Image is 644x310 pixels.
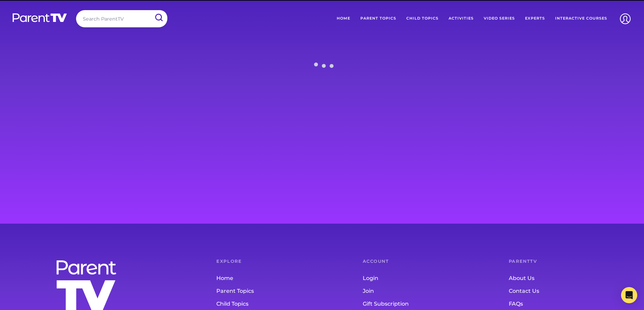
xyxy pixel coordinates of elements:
a: Login [363,272,482,285]
a: Activities [444,10,479,27]
h6: ParentTV [509,259,628,264]
h6: Account [363,259,482,264]
div: Open Intercom Messenger [621,287,637,303]
a: Experts [520,10,550,27]
input: Submit [150,10,167,25]
a: Contact Us [509,285,628,298]
input: Search ParentTV [76,10,167,27]
a: Parent Topics [216,285,335,298]
a: Home [332,10,355,27]
h6: Explore [216,259,335,264]
img: Account [617,10,634,27]
a: About Us [509,272,628,285]
a: Video Series [479,10,520,27]
a: Home [216,272,335,285]
a: Join [363,285,482,298]
a: Child Topics [401,10,444,27]
a: Parent Topics [355,10,401,27]
img: parenttv-logo-white.4c85aaf.svg [12,13,68,23]
a: Interactive Courses [550,10,612,27]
